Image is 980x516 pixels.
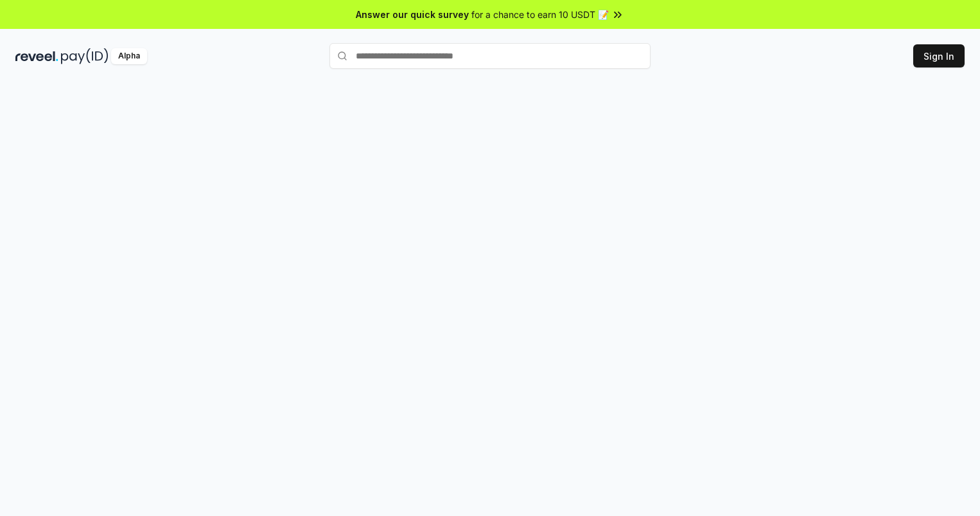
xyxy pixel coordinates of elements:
span: for a chance to earn 10 USDT 📝 [471,8,609,21]
img: pay_id [61,48,109,64]
span: Answer our quick survey [356,8,469,21]
img: reveel_dark [15,48,58,64]
button: Sign In [913,44,965,67]
div: Alpha [111,48,147,64]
